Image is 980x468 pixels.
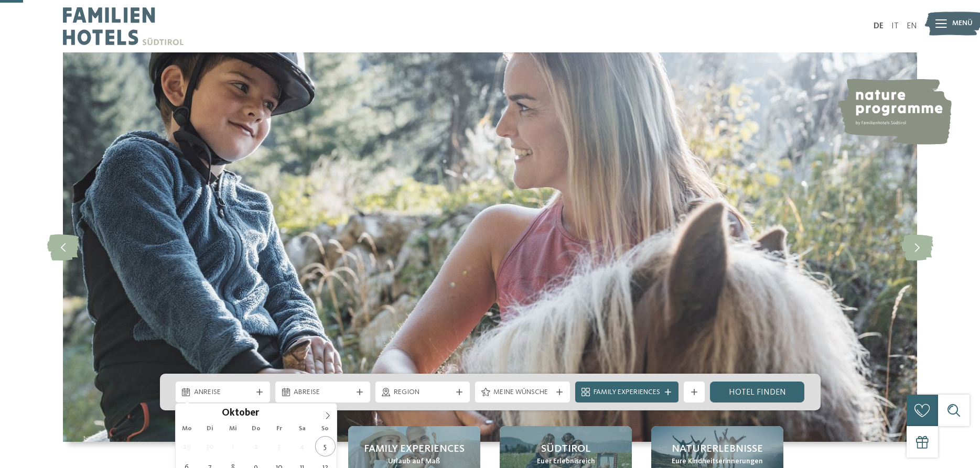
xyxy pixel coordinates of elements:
[836,79,952,145] img: nature programme by Familienhotels Südtirol
[246,436,266,456] span: Oktober 2, 2025
[952,18,973,29] span: Menü
[493,387,552,398] span: Meine Wünsche
[177,436,197,456] span: September 29, 2025
[221,426,244,432] span: Mi
[198,426,221,432] span: Di
[200,436,220,456] span: September 30, 2025
[223,436,243,456] span: Oktober 1, 2025
[388,456,440,467] span: Urlaub auf Maß
[63,52,917,442] img: Familienhotels Südtirol: The happy family places
[672,442,763,456] span: Naturerlebnisse
[874,22,884,30] a: DE
[907,22,917,30] a: EN
[537,456,595,467] span: Euer Erlebnisreich
[269,436,289,456] span: Oktober 3, 2025
[290,426,314,432] span: Sa
[710,382,805,402] a: Hotel finden
[292,436,313,456] span: Oktober 4, 2025
[222,409,259,419] span: Oktober
[672,456,763,467] span: Eure Kindheitserinnerungen
[394,387,452,398] span: Region
[891,22,899,30] a: IT
[244,426,267,432] span: Do
[294,387,352,398] span: Abreise
[364,442,465,456] span: Family Experiences
[259,407,294,418] input: Year
[594,387,660,398] span: Family Experiences
[176,426,199,432] span: Mo
[541,442,590,456] span: Südtirol
[194,387,252,398] span: Anreise
[267,426,290,432] span: Fr
[315,436,336,456] span: Oktober 5, 2025
[314,426,337,432] span: So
